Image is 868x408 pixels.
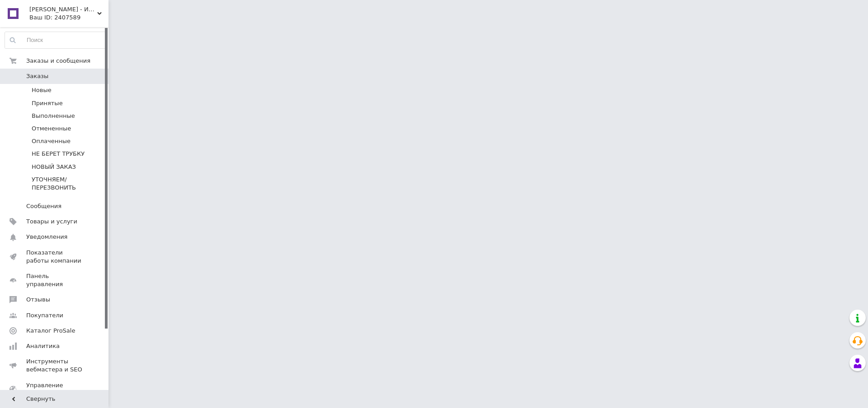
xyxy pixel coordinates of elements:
span: Заказы и сообщения [26,57,90,65]
span: Инструменты вебмастера и SEO [26,357,84,374]
span: Принятые [32,99,63,107]
span: Заказы [26,72,48,80]
input: Поиск [5,32,106,48]
span: Аналитика [26,342,60,350]
span: Показатели работы компании [26,249,84,265]
span: НЕ БЕРЕТ ТРУБКУ [32,150,85,158]
span: Покупатели [26,311,63,320]
span: УТОЧНЯЕМ/ПЕРЕЗВОНИТЬ [32,176,106,192]
span: Сообщения [26,202,61,210]
span: Каталог ProSale [26,327,75,335]
span: Отмененные [32,125,71,133]
span: НОВЫЙ ЗАКАЗ [32,163,76,171]
span: Товары и услуги [26,218,77,226]
span: Отзывы [26,296,50,304]
span: Wayne - Интернет-магазин спортивной одежды [29,5,97,14]
span: Выполненные [32,112,75,120]
span: Управление сайтом [26,381,84,398]
span: Панель управления [26,272,84,288]
span: Новые [32,86,52,94]
div: Ваш ID: 2407589 [29,14,108,22]
span: Уведомления [26,233,67,241]
span: Оплаченные [32,137,71,145]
